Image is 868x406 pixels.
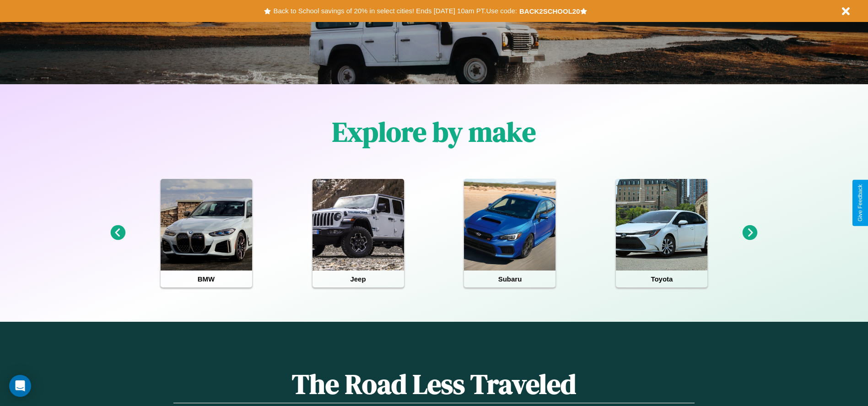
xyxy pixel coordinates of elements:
[161,271,252,287] h4: BMW
[173,365,694,403] h1: The Road Less Traveled
[857,184,863,222] div: Give Feedback
[464,271,555,287] h4: Subaru
[313,271,404,287] h4: Jeep
[332,113,536,151] h1: Explore by make
[271,5,519,17] button: Back to School savings of 20% in select cities! Ends [DATE] 10am PT.Use code:
[9,375,31,397] div: Open Intercom Messenger
[519,7,580,15] b: BACK2SCHOOL20
[616,271,707,287] h4: Toyota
